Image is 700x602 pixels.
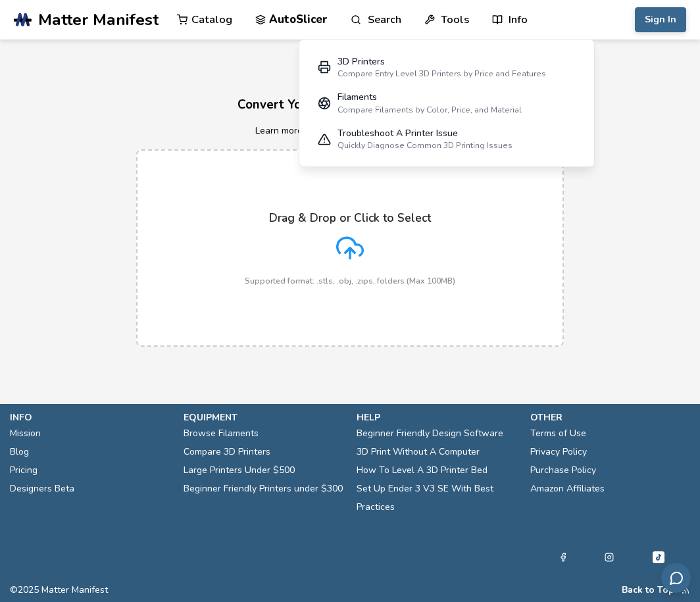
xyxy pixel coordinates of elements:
[245,276,455,286] p: Supported format: .stls, .obj, .zips, folders (Max 100MB)
[357,424,503,443] a: Beginner Friendly Design Software
[38,11,159,29] span: Matter Manifest
[10,585,108,595] span: © 2025 Matter Manifest
[357,411,517,424] p: help
[357,480,517,516] a: Set Up Ender 3 V3 SE With Best Practices
[184,424,259,443] a: Browse Filaments
[605,549,614,565] a: Instagram
[269,211,431,224] p: Drag & Drop or Click to Select
[337,141,512,150] div: Quickly Diagnose Common 3D Printing Issues
[530,424,586,443] a: Terms of Use
[10,443,29,461] a: Blog
[337,57,546,67] div: 3D Printers
[184,461,295,480] a: Large Printers Under $500
[622,585,674,595] button: Back to Top
[337,105,522,114] div: Compare Filaments by Color, Price, and Material
[651,549,666,565] a: Tiktok
[10,461,37,480] a: Pricing
[184,443,270,461] a: Compare 3D Printers
[681,585,690,595] a: RSS Feed
[337,128,512,139] div: Troubleshoot A Printer Issue
[184,480,343,498] a: Beginner Friendly Printers under $300
[10,424,41,443] a: Mission
[184,411,344,424] p: equipment
[530,480,605,498] a: Amazon Affiliates
[635,7,686,32] button: Sign In
[309,121,585,157] a: Troubleshoot A Printer IssueQuickly Diagnose Common 3D Printing Issues
[559,549,568,565] a: Facebook
[357,443,480,461] a: 3D Print Without A Computer
[530,461,596,480] a: Purchase Policy
[530,443,587,461] a: Privacy Policy
[337,92,522,103] div: Filaments
[530,411,691,424] p: other
[357,461,488,480] a: How To Level A 3D Printer Bed
[309,49,585,86] a: 3D PrintersCompare Entry Level 3D Printers by Price and Features
[337,69,546,78] div: Compare Entry Level 3D Printers by Price and Features
[309,86,585,122] a: FilamentsCompare Filaments by Color, Price, and Material
[10,411,170,424] p: info
[10,480,74,498] a: Designers Beta
[661,563,691,593] button: Send feedback via email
